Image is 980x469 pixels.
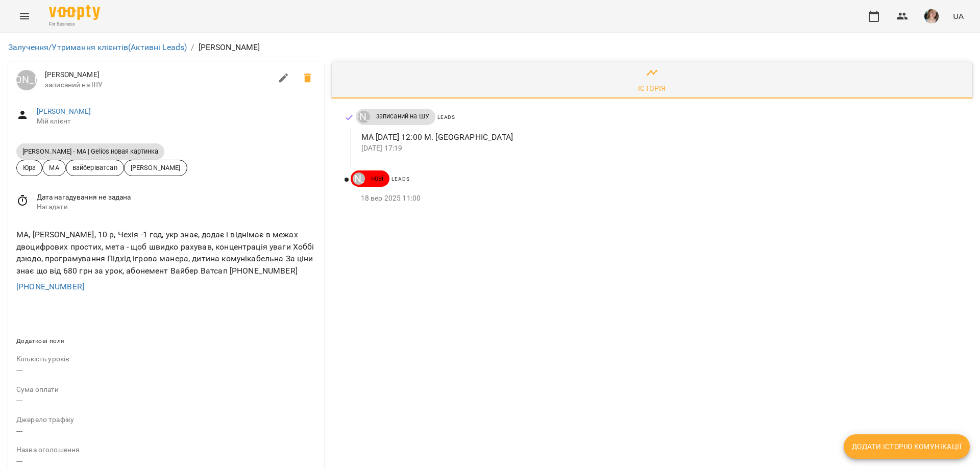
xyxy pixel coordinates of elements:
p: --- [16,425,316,437]
a: [PHONE_NUMBER] [16,282,84,291]
p: field-description [16,415,316,425]
div: МА, [PERSON_NAME], 10 р, Чехія -1 год, укр знає, додає і віднімає в межах двоцифрових простих, ме... [14,227,318,279]
p: field-description [16,385,316,395]
p: МА [DATE] 12:00 М. [GEOGRAPHIC_DATA] [361,131,955,143]
span: Додати історію комунікації [852,440,962,453]
span: Додаткові поля [16,337,64,344]
a: Залучення/Утримання клієнтів(Активні Leads) [8,42,187,52]
p: field-description [16,445,316,455]
nav: breadcrumb [8,41,972,54]
span: Мій клієнт [37,116,316,127]
span: [PERSON_NAME] - МА | Gelios новая картинка [16,147,164,156]
span: UA [953,11,964,21]
a: [PERSON_NAME] [16,70,37,90]
span: Leads [437,114,455,120]
li: / [191,41,194,54]
span: нові [365,174,390,183]
div: Паламарчук Ольга Миколаївна [353,172,365,185]
p: 18 вер 2025 11:00 [361,193,955,204]
div: Юрій Тимочко [16,70,37,90]
span: записаний на ШУ [45,80,272,90]
p: --- [16,394,316,407]
img: Voopty Logo [49,5,100,20]
span: Юра [17,163,42,172]
span: Leads [391,176,409,182]
p: field-description [16,354,316,364]
span: МА [43,163,65,172]
p: [PERSON_NAME] [199,41,260,54]
span: записаний на ШУ [370,112,435,121]
button: Menu [12,4,37,29]
span: Дата нагадування не задана [37,192,316,203]
span: вайберіватсап [66,163,124,172]
span: [PERSON_NAME] [45,70,272,80]
p: --- [16,455,316,467]
a: [PERSON_NAME] [37,107,91,115]
div: Історія [638,82,666,94]
button: UA [949,7,968,26]
img: 6afb9eb6cc617cb6866001ac461bd93f.JPG [924,9,939,23]
p: --- [16,364,316,377]
button: Додати історію комунікації [844,434,970,459]
div: Юрій Тимочко [358,111,370,123]
a: [PERSON_NAME] [356,111,370,123]
p: [DATE] 17:19 [361,143,955,154]
span: For Business [49,21,100,28]
a: [PERSON_NAME] [351,172,365,185]
span: [PERSON_NAME] [125,163,187,172]
span: Нагадати [37,202,316,212]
